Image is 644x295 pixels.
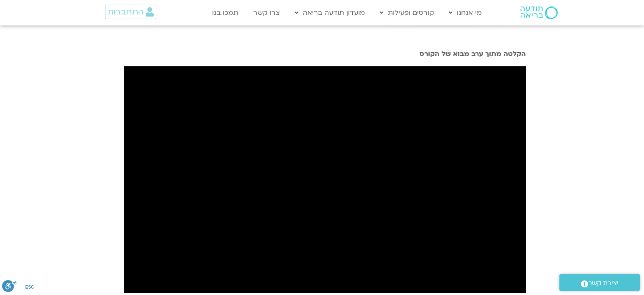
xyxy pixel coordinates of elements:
[124,50,526,58] h2: הקלטה מתוך ערב מבוא של הקורס
[249,5,284,21] a: צרו קשר
[124,66,526,293] iframe: מיינדפולנס למול אתגרי החיים - אלה טולנאי וסנדיה בר קמה 27.5.24
[105,5,156,19] a: התחברות
[559,274,640,291] a: יצירת קשר
[208,5,243,21] a: תמכו בנו
[108,7,144,17] span: התחברות
[588,278,619,289] span: יצירת קשר
[376,5,438,21] a: קורסים ופעילות
[520,6,558,19] img: תודעה בריאה
[445,5,486,21] a: מי אנחנו
[290,5,369,21] a: מועדון תודעה בריאה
